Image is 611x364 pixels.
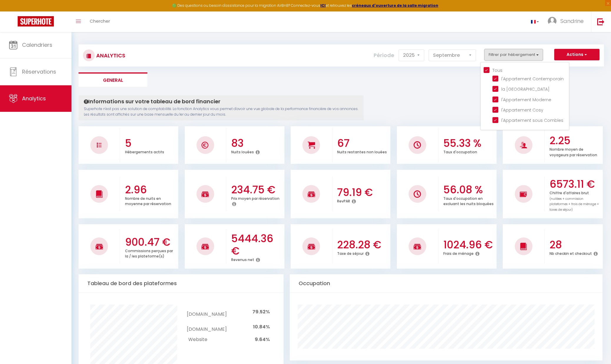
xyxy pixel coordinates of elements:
[125,195,171,207] p: Nombre de nuits en moyenne par réservation
[231,256,254,262] p: Revenus net
[337,250,364,256] p: Taxe de séjour
[554,49,600,61] button: Actions
[550,239,601,251] h3: 28
[550,134,601,147] h3: 2.25
[22,68,56,75] span: Réservations
[543,11,591,32] a: ... Sandrine
[22,95,46,102] span: Analytics
[84,106,358,117] p: Superhote n'est pas une solution de comptabilité. La fonction Analytics vous permet d'avoir une v...
[79,274,284,293] div: Tableau de bord des plateformes
[501,117,563,123] span: l'Appartement sous Combles
[352,3,438,8] a: créneaux d'ouverture de la salle migration
[548,17,557,26] img: ...
[501,107,543,113] span: l'Appartement Cosy
[97,143,101,147] img: NO IMAGE
[550,250,592,256] p: Nb checkin et checkout
[84,98,358,105] h4: Informations sur votre tableau de bord financier
[550,197,599,212] span: (nuitées + commission plateformes + frais de ménage + taxes de séjour)
[320,3,326,8] a: ICI
[125,137,177,149] h3: 5
[290,274,602,293] div: Occupation
[187,320,227,335] td: [DOMAIN_NAME]
[85,11,114,32] a: Chercher
[484,49,543,61] button: Filtrer par hébergement
[550,189,599,212] p: Chiffre d'affaires brut
[550,146,597,157] p: Nombre moyen de voyageurs par réservation
[337,186,389,199] h3: 79.19 €
[79,72,147,87] li: General
[501,97,551,103] span: l'Appartement Moderne
[414,190,421,198] img: NO IMAGE
[550,178,601,190] h3: 6573.11 €
[18,16,54,26] img: Super Booking
[125,184,177,196] h3: 2.96
[337,148,387,154] p: Nuits restantes non louées
[337,239,389,251] h3: 228.28 €
[443,184,495,196] h3: 56.08 %
[560,17,584,25] span: Sandrine
[187,305,227,320] td: [DOMAIN_NAME]
[231,184,283,196] h3: 234.75 €
[253,323,270,330] span: 10.84%
[443,239,495,251] h3: 1024.96 €
[187,335,227,345] td: Website
[520,191,527,198] img: NO IMAGE
[337,137,389,149] h3: 67
[252,308,270,315] span: 79.52%
[443,250,474,256] p: Frais de ménage
[337,197,350,204] p: RevPAR
[443,195,494,207] p: Taux d'occupation en excluant les nuits bloquées
[443,148,477,154] p: Taux d'occupation
[125,247,173,259] p: Commissions perçues par la / les plateforme(s)
[597,18,605,25] img: logout
[374,49,394,62] label: Période
[231,137,283,149] h3: 83
[231,148,254,154] p: Nuits louées
[125,148,164,154] p: Hébergements actifs
[443,137,495,149] h3: 55.33 %
[95,49,125,62] h3: Analytics
[255,336,270,343] span: 9.64%
[125,236,177,248] h3: 900.47 €
[90,18,110,24] span: Chercher
[231,232,283,257] h3: 5444.36 €
[22,41,52,49] span: Calendriers
[231,195,279,201] p: Prix moyen par réservation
